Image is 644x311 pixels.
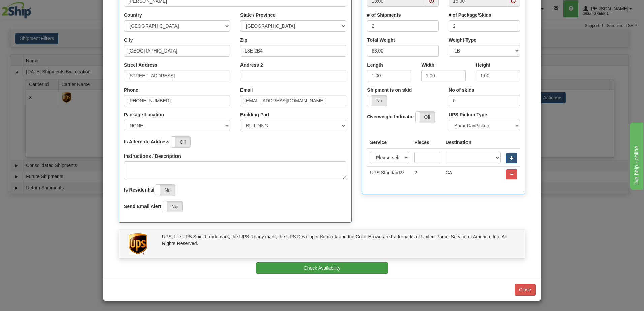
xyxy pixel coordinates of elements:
label: Shipment is on skid [367,87,412,93]
td: UPS Standard® [367,166,412,182]
td: CA [443,166,503,182]
label: Width [421,62,434,68]
button: Check Availability [256,262,388,274]
label: Total Weight [367,37,395,43]
label: Zip [240,37,247,43]
div: UPS, the UPS Shield trademark, the UPS Ready mark, the UPS Developer Kit mark and the Color Brown... [157,233,520,247]
label: City [124,37,133,43]
label: No [367,95,387,106]
label: Weight Type [449,37,476,43]
th: Pieces [412,136,443,149]
label: Street Address [124,62,157,68]
label: Is Residential [124,186,154,193]
label: Off [416,112,435,123]
label: # of Shipments [367,12,401,19]
label: Country [124,12,142,19]
label: No [163,201,182,212]
iframe: chat widget [629,121,643,190]
label: Address 2 [240,62,263,68]
label: Building Part [240,111,269,118]
button: Close [515,284,536,296]
label: No [156,185,175,196]
label: Instructions / Description [124,153,181,160]
label: # of Package/Skids [449,12,491,19]
th: Service [367,136,412,149]
td: 2 [412,166,443,182]
th: Destination [443,136,503,149]
label: State / Province [240,12,276,19]
label: No of skids [449,87,474,93]
div: live help - online [5,4,62,12]
label: Off [171,137,190,147]
label: Overweight Indicator [367,113,414,120]
label: Is Alternate Address [124,138,169,145]
label: Package Location [124,111,164,118]
label: Phone [124,87,138,93]
label: Email [240,87,253,93]
label: Send Email Alert [124,203,161,210]
label: UPS Pickup Type [449,111,487,118]
img: UPS Logo [129,233,147,255]
label: Length [367,62,383,68]
label: Height [476,62,491,68]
